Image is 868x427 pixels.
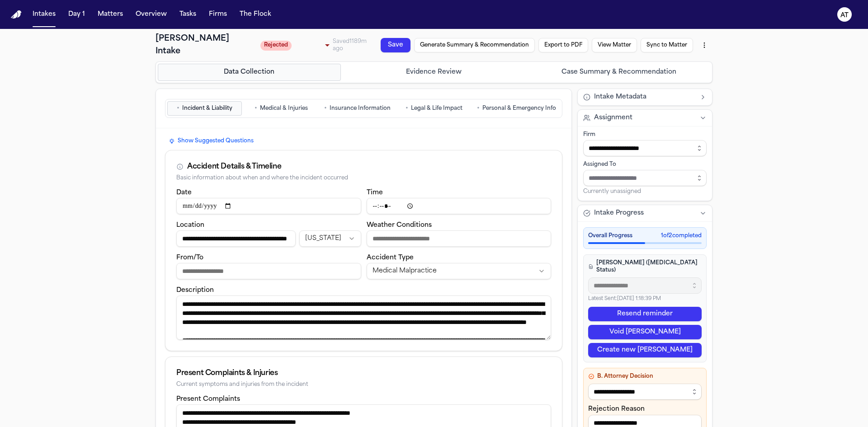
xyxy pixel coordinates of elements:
button: Tasks [176,6,200,23]
span: • [255,104,257,113]
label: Description [176,287,214,294]
button: Intake Progress [578,205,712,221]
span: Personal & Emergency Info [482,105,556,112]
div: Update intake status [260,39,333,52]
span: Medical & Injuries [260,105,308,112]
button: Intakes [29,6,59,23]
button: Go to Personal & Emergency Info [473,101,560,116]
span: Intake Metadata [594,93,646,102]
label: Time [367,189,383,196]
span: 1 of 2 completed [661,232,702,239]
div: Present Complaints & Injuries [176,368,551,379]
h4: B. Attorney Decision [588,373,702,380]
button: Day 1 [65,6,89,23]
button: The Flock [236,6,275,23]
button: Firms [205,6,231,23]
input: Incident time [367,198,552,214]
button: Resend reminder [588,307,702,321]
div: Current symptoms and injuries from the incident [176,381,551,388]
label: From/To [176,254,203,261]
span: • [324,104,327,113]
button: Save [381,38,410,52]
span: • [477,104,480,113]
button: Generate Summary & Recommendation [414,38,535,52]
button: Go to Evidence Review step [343,64,526,81]
input: Incident location [176,230,296,247]
span: • [177,104,179,113]
button: Matters [94,6,127,23]
label: Present Complaints [176,396,240,403]
button: Sync to Matter [641,38,693,52]
span: Overall Progress [588,232,632,239]
span: Insurance Information [330,105,391,112]
button: Void [PERSON_NAME] [588,325,702,339]
input: From/To destination [176,263,361,279]
button: Go to Case Summary & Recommendation step [527,64,710,81]
label: Date [176,189,192,196]
p: Latest Sent: [DATE] 1:18:39 PM [588,296,702,303]
a: Home [11,10,22,19]
label: Accident Type [367,254,414,261]
label: Location [176,222,204,229]
label: Weather Conditions [367,222,432,229]
span: Rejected [260,41,292,51]
div: Firm [583,131,707,138]
button: Export to PDF [538,38,588,52]
button: Assignment [578,110,712,126]
h4: [PERSON_NAME] ([MEDICAL_DATA] Status) [588,259,702,274]
input: Weather conditions [367,230,552,247]
input: Incident date [176,198,361,214]
button: Intake Metadata [578,89,712,105]
button: More actions [697,37,712,53]
button: Incident state [299,230,361,247]
img: Finch Logo [11,10,22,19]
label: Rejection Reason [588,406,645,413]
button: Show Suggested Questions [165,136,257,146]
button: Create new [PERSON_NAME] [588,343,702,357]
button: Go to Incident & Liability [167,101,242,116]
span: Assignment [594,113,632,122]
h1: [PERSON_NAME] Intake [156,33,255,58]
button: Go to Insurance Information [320,101,395,116]
nav: Intake steps [158,64,710,81]
textarea: Incident description [176,296,551,340]
button: View Matter [592,38,637,52]
div: Assigned To [583,161,707,168]
span: • [406,104,408,113]
button: Go to Legal & Life Impact [396,101,471,116]
span: Saved 1189m ago [333,39,367,52]
span: Currently unassigned [583,188,641,195]
span: Legal & Life Impact [411,105,462,112]
button: Go to Data Collection step [158,64,341,81]
input: Select firm [583,140,707,156]
button: Go to Medical & Injuries [244,101,318,116]
input: Assign to staff member [583,170,707,186]
span: Intake Progress [594,209,644,218]
div: Basic information about when and where the incident occurred [176,175,551,182]
button: Overview [132,6,170,23]
text: AT [840,12,849,19]
div: Accident Details & Timeline [187,161,281,172]
span: Incident & Liability [182,105,232,112]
